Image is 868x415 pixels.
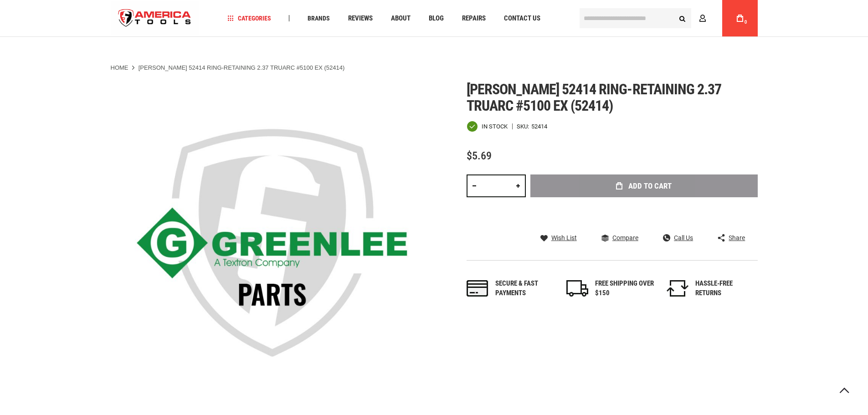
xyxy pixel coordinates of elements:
[425,12,448,25] a: Blog
[111,1,199,36] img: America Tools
[111,64,128,72] a: Home
[467,280,488,297] img: payments
[667,280,688,297] img: returns
[467,81,722,114] span: [PERSON_NAME] 52414 ring-retaining 2.37 truarc #5100 ex (52414)
[303,12,334,25] a: Brands
[745,20,747,25] span: 0
[566,280,588,297] img: shipping
[531,123,547,129] div: 52414
[391,15,411,22] span: About
[495,279,555,298] div: Secure & fast payments
[695,279,755,298] div: HASSLE-FREE RETURNS
[467,149,492,162] span: $5.69
[467,121,508,132] div: Availability
[601,234,638,242] a: Compare
[111,81,434,405] img: main product photo
[227,15,271,21] span: Categories
[387,12,415,25] a: About
[308,15,330,21] span: Brands
[458,12,490,25] a: Repairs
[111,1,199,36] a: store logo
[674,235,693,241] span: Call Us
[482,123,508,129] span: In stock
[595,279,654,298] div: FREE SHIPPING OVER $150
[429,15,444,22] span: Blog
[139,64,345,71] strong: [PERSON_NAME] 52414 RING-RETAINING 2.37 TRUARC #5100 EX (52414)
[517,123,531,129] strong: SKU
[540,234,577,242] a: Wish List
[348,15,373,22] span: Reviews
[663,234,693,242] a: Call Us
[500,12,544,25] a: Contact Us
[551,235,577,241] span: Wish List
[612,235,638,241] span: Compare
[462,15,486,22] span: Repairs
[729,235,745,241] span: Share
[674,10,691,27] button: Search
[504,15,540,22] span: Contact Us
[223,12,275,25] a: Categories
[344,12,377,25] a: Reviews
